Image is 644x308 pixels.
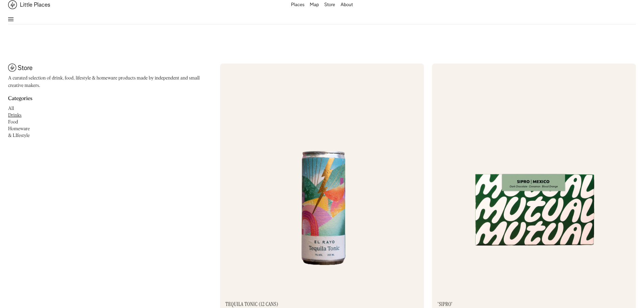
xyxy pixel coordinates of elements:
[8,74,212,90] p: A curated selection of drink, food, lifestyle & homeware products made by independent and small c...
[8,64,119,72] h1: Little Places Store
[324,3,335,7] div: Store
[437,302,453,307] h2: 'Sipro'
[8,96,32,102] h2: Categories
[8,106,14,111] a: All
[8,120,18,124] a: Food
[340,0,353,10] a: About
[225,302,278,307] h2: Tequila Tonic (12 cans)
[340,3,353,7] div: About
[8,113,22,118] a: Drinks
[220,64,424,284] img: 684bd0672f53f3bb2a769dc7_Tequila%20Tonic.png
[291,3,305,7] div: Places
[310,3,319,7] div: Map
[324,0,335,10] a: Store
[432,64,636,284] img: 684bd0ca90ddb7c7381503db_Mutual.png
[291,0,305,10] a: Places
[310,0,319,10] a: Map
[8,126,30,138] a: Homeware & LIfestyle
